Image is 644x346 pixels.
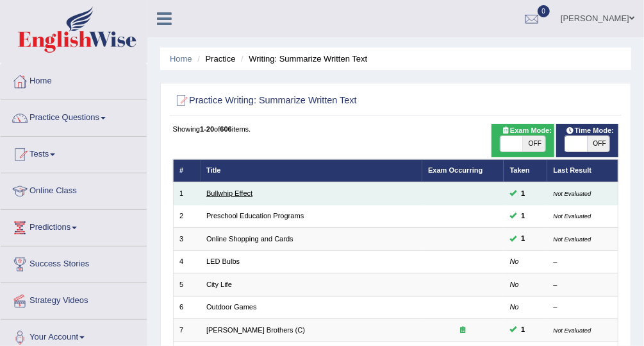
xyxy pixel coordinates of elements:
[220,125,231,133] b: 606
[1,247,147,279] a: Success Stories
[206,281,232,288] a: City Life
[173,228,201,250] td: 3
[1,100,147,132] a: Practice Questions
[1,173,147,205] a: Online Class
[554,190,591,197] small: Not Evaluated
[517,233,529,245] span: You can still take this question
[554,257,612,267] div: –
[200,125,214,133] b: 1-20
[173,296,201,318] td: 6
[173,159,201,182] th: #
[428,166,483,174] a: Exam Occurring
[547,159,618,182] th: Last Result
[173,250,201,273] td: 4
[173,124,619,134] div: Showing of items.
[173,92,449,109] h2: Practice Writing: Summarize Written Text
[1,137,147,169] a: Tests
[428,325,498,336] div: Exam occurring question
[173,273,201,296] td: 5
[497,125,556,137] span: Exam Mode:
[554,212,591,220] small: Not Evaluated
[206,212,304,220] a: Preschool Education Programs
[1,210,147,242] a: Predictions
[517,188,529,200] span: You can still take this question
[206,235,293,243] a: Online Shopping and Cards
[554,302,612,313] div: –
[510,281,519,288] em: No
[173,182,201,205] td: 1
[554,236,591,243] small: Not Evaluated
[173,205,201,227] td: 2
[1,64,147,96] a: Home
[561,125,618,137] span: Time Mode:
[238,53,367,65] li: Writing: Summarize Written Text
[201,159,422,182] th: Title
[554,327,591,334] small: Not Evaluated
[510,257,519,265] em: No
[491,124,554,157] div: Show exams occurring in exams
[206,257,240,265] a: LED Bulbs
[1,283,147,315] a: Strategy Videos
[206,303,257,311] a: Outdoor Games
[554,280,612,290] div: –
[206,189,252,197] a: Bullwhip Effect
[523,136,545,151] span: OFF
[510,303,519,311] em: No
[170,54,192,64] a: Home
[194,53,235,65] li: Practice
[504,159,547,182] th: Taken
[517,324,529,336] span: You can still take this question
[588,136,610,151] span: OFF
[517,211,529,222] span: You can still take this question
[206,326,305,334] a: [PERSON_NAME] Brothers (C)
[538,5,550,17] span: 0
[173,319,201,342] td: 7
